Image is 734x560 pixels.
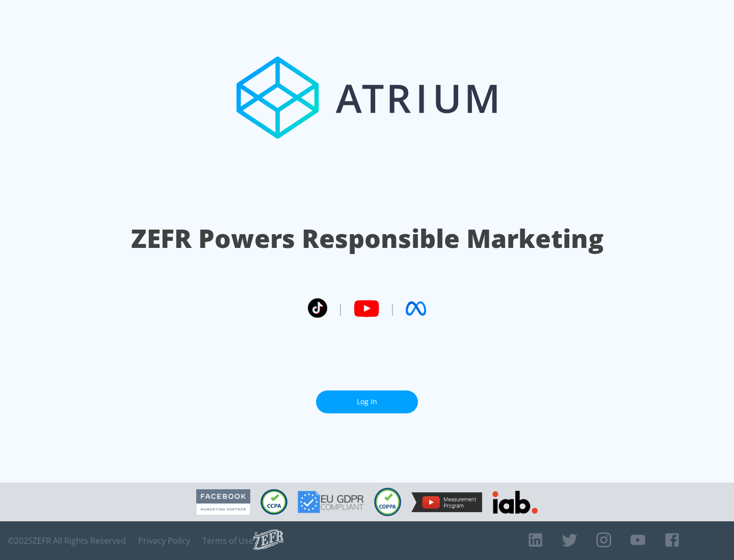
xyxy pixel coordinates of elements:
img: Facebook Marketing Partner [196,489,250,515]
a: Privacy Policy [138,536,190,546]
span: | [337,301,344,316]
img: IAB [492,491,538,514]
img: COPPA Compliant [374,488,401,516]
span: | [389,301,396,316]
img: GDPR Compliant [298,491,364,513]
a: Log In [316,390,418,413]
span: © 2025 ZEFR All Rights Reserved [8,536,126,546]
img: YouTube Measurement Program [411,492,482,512]
a: Terms of Use [202,536,253,546]
h1: ZEFR Powers Responsible Marketing [131,221,604,256]
img: CCPA Compliant [260,489,287,515]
